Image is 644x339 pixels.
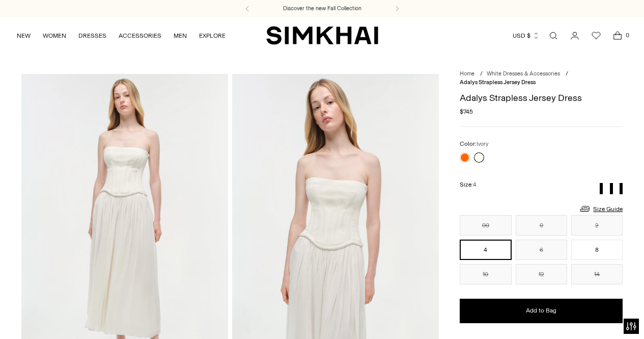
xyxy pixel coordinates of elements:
a: DRESSES [78,24,106,47]
a: Discover the new Fall Collection [283,5,361,13]
a: Open cart modal [607,25,628,46]
button: 14 [571,264,623,284]
span: 0 [623,31,632,40]
button: 2 [571,215,623,236]
a: MEN [174,24,187,47]
label: Color: [460,139,488,149]
span: 4 [473,181,476,188]
h1: Adalys Strapless Jersey Dress [460,93,623,102]
button: Add to Bag [460,299,623,323]
span: $745 [460,107,473,116]
a: Size Guide [579,202,623,215]
button: 6 [516,240,567,260]
a: Home [460,70,474,77]
div: / [566,70,568,79]
a: Go to the account page [565,25,585,46]
button: 12 [516,264,567,284]
a: SIMKHAI [266,25,378,45]
nav: breadcrumbs [460,70,623,87]
button: 0 [516,215,567,236]
a: NEW [17,24,31,47]
button: 00 [460,215,511,236]
div: / [480,70,483,79]
button: 8 [571,240,623,260]
span: Adalys Strapless Jersey Dress [460,79,536,86]
a: Wishlist [586,25,606,46]
button: USD $ [513,24,540,47]
button: 4 [460,240,511,260]
a: EXPLORE [199,24,226,47]
button: 10 [460,264,511,284]
span: Ivory [477,141,488,147]
a: WOMEN [43,24,66,47]
a: ACCESSORIES [119,24,161,47]
span: Add to Bag [526,306,556,315]
a: White Dresses & Accessories [487,70,560,77]
label: Size: [460,180,476,190]
a: Open search modal [543,25,564,46]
